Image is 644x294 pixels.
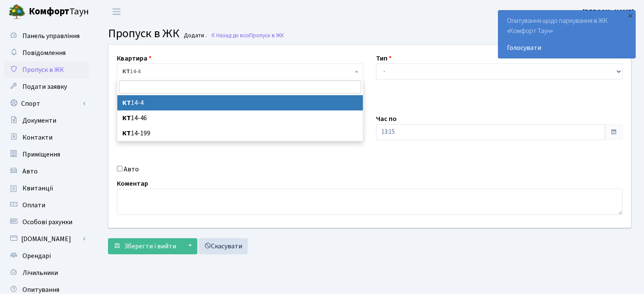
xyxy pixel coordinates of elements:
a: Подати заявку [4,78,89,95]
b: [PERSON_NAME] [583,7,634,16]
a: [DOMAIN_NAME] [4,231,89,247]
button: Переключити навігацію [106,5,127,19]
li: 14-199 [117,126,363,141]
button: Зберегти і вийти [108,238,182,254]
span: Авто [22,167,38,176]
a: Приміщення [4,146,89,163]
a: Контакти [4,129,89,146]
span: Контакти [22,133,53,142]
a: Орендарі [4,247,89,264]
label: Час по [376,114,397,124]
span: Лічильники [22,268,58,278]
span: Пропуск в ЖК [108,25,180,42]
label: Авто [124,164,139,174]
b: Комфорт [29,5,69,18]
a: Назад до всіхПропуск в ЖК [210,31,284,39]
a: Особові рахунки [4,214,89,231]
b: КТ [122,113,131,123]
a: Лічильники [4,264,89,281]
span: Повідомлення [22,48,66,58]
label: Квартира [117,53,152,63]
span: Пропуск в ЖК [249,31,284,39]
div: Опитування щодо паркування в ЖК «Комфорт Таун» [498,11,635,58]
b: КТ [122,67,130,76]
span: <b>КТ</b>&nbsp;&nbsp;&nbsp;&nbsp;14-4 [117,63,363,80]
span: <b>КТ</b>&nbsp;&nbsp;&nbsp;&nbsp;14-4 [122,67,353,76]
a: Пропуск в ЖК [4,61,89,78]
li: 14-4 [117,95,363,110]
a: Спорт [4,95,89,112]
a: Повідомлення [4,44,89,61]
a: Квитанції [4,180,89,197]
span: Зберегти і вийти [124,242,176,251]
a: Авто [4,163,89,180]
span: Орендарі [22,251,51,261]
img: logo.png [8,3,25,20]
a: [PERSON_NAME] [583,7,634,17]
b: КТ [122,129,131,138]
a: Оплати [4,197,89,214]
span: Панель управління [22,31,80,41]
li: 14-46 [117,110,363,126]
span: Пропуск в ЖК [22,65,64,74]
span: Квитанції [22,184,53,193]
span: Таун [29,5,89,19]
label: Коментар [117,179,148,189]
a: Голосувати [507,43,627,53]
span: Приміщення [22,150,60,159]
span: Оплати [22,201,45,210]
b: КТ [122,98,131,107]
label: Тип [376,53,392,63]
a: Панель управління [4,27,89,44]
a: Скасувати [199,238,248,254]
div: × [626,11,634,20]
span: Особові рахунки [22,217,72,227]
span: Подати заявку [22,82,67,91]
a: Документи [4,112,89,129]
small: Додати . [182,32,207,39]
span: Документи [22,116,56,125]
